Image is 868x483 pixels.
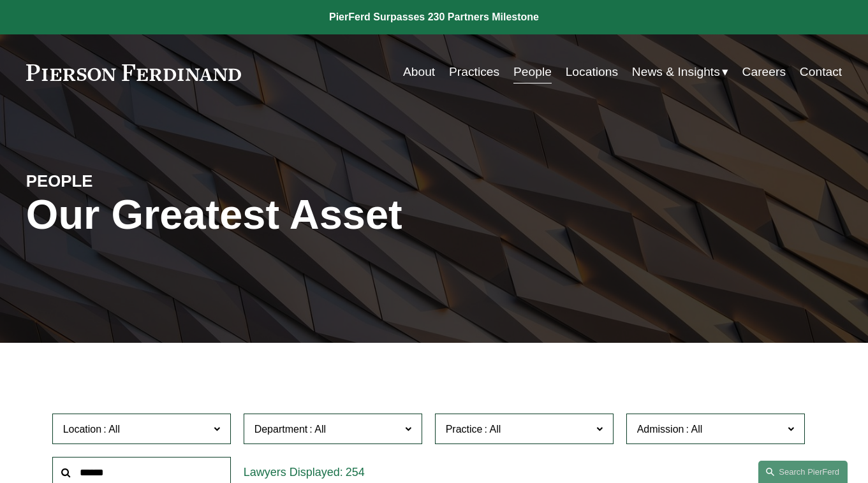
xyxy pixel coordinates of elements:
[346,466,365,479] span: 254
[446,424,483,435] span: Practice
[63,424,102,435] span: Location
[449,60,499,85] a: Practices
[26,191,570,238] h1: Our Greatest Asset
[566,60,618,85] a: Locations
[637,424,684,435] span: Admission
[742,60,786,85] a: Careers
[403,60,435,85] a: About
[254,424,308,435] span: Department
[800,60,842,85] a: Contact
[632,60,728,85] a: folder dropdown
[513,60,552,85] a: People
[632,61,720,83] span: News & Insights
[26,171,230,192] h4: PEOPLE
[758,461,848,483] a: Search this site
